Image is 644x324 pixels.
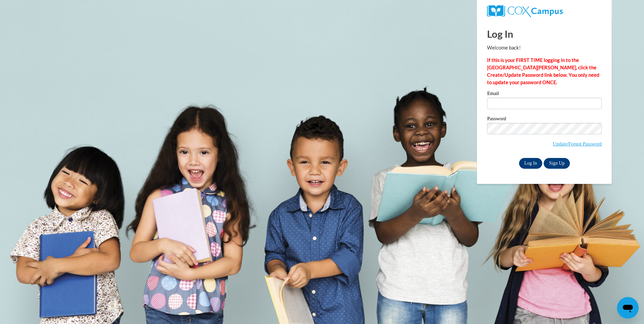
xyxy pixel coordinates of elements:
[519,158,543,169] input: Log In
[487,91,602,98] label: Email
[487,57,599,85] strong: If this is your FIRST TIME logging in to the [GEOGRAPHIC_DATA][PERSON_NAME], click the Create/Upd...
[487,5,602,17] a: COX Campus
[617,297,639,319] iframe: Button to launch messaging window
[487,116,602,123] label: Password
[487,27,602,41] h1: Log In
[487,44,602,52] p: Welcome back!
[487,5,562,17] img: COX Campus
[544,158,570,169] a: Sign Up
[553,141,602,147] a: Update/Forgot Password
